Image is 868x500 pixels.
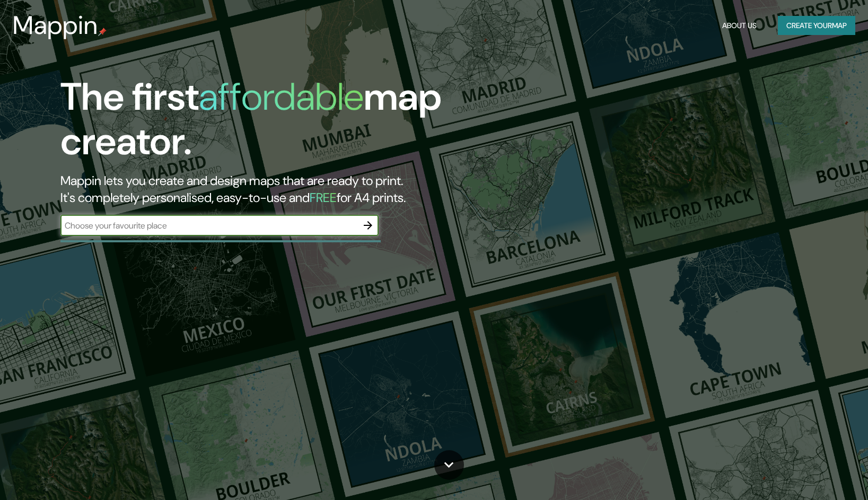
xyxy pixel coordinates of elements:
[778,16,855,36] button: Create yourmap
[13,11,98,40] h3: Mappin
[60,172,495,206] h2: Mappin lets you create and design maps that are ready to print. It's completely personalised, eas...
[718,16,761,36] button: About Us
[310,189,337,206] h5: FREE
[60,75,495,172] h1: The first map creator.
[60,220,357,232] input: Choose your favourite place
[98,28,107,36] img: mappin-pin
[199,72,364,121] h1: affordable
